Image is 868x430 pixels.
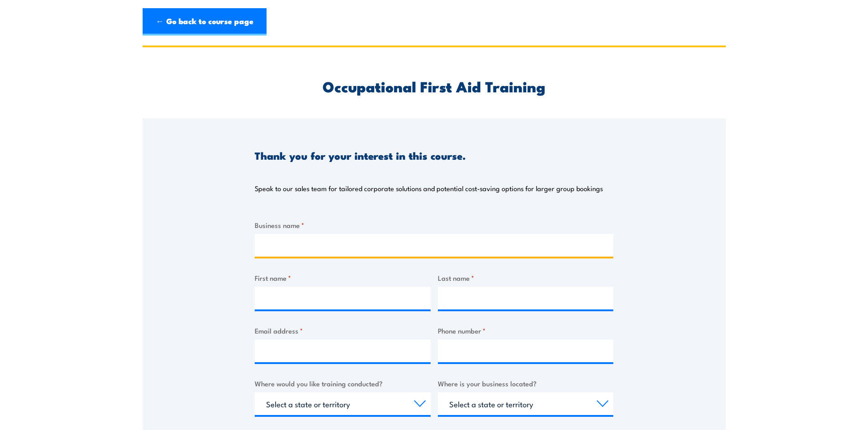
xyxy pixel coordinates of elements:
p: Speak to our sales team for tailored corporate solutions and potential cost-saving options for la... [255,184,603,193]
label: Business name [255,220,613,230]
h3: Thank you for your interest in this course. [255,150,466,161]
label: Last name [438,273,614,283]
label: Where is your business located? [438,378,614,389]
a: ← Go back to course page [143,8,267,35]
label: Phone number [438,325,614,336]
label: Email address [255,325,431,336]
label: Where would you like training conducted? [255,378,431,389]
label: First name [255,273,431,283]
h2: Occupational First Aid Training [255,80,613,92]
